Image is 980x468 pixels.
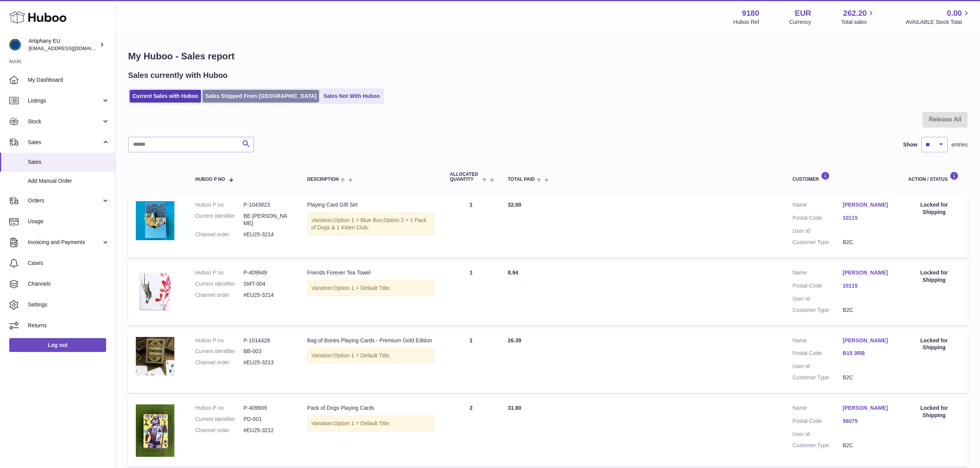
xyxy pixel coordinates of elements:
span: My Dashboard [28,76,110,84]
div: Friends Forever Tea Towel [307,269,434,276]
span: Option 2 = 1 Pack of Dogs & 1 Kitten Club; [311,217,427,231]
span: Total sales [841,19,875,26]
dd: B2C [843,306,893,314]
dt: Customer Type [792,442,843,449]
span: Option 1 = Blue Box; [334,217,384,223]
div: Locked for Shipping [908,404,960,419]
span: Description [307,177,339,182]
h1: My Huboo - Sales report [128,50,968,62]
dd: #EU25-3212 [243,427,292,434]
dt: Name [792,404,843,414]
dt: Postal Code [792,417,843,427]
span: 0.00 [947,8,962,19]
a: [PERSON_NAME] [843,337,893,344]
span: Huboo P no [195,177,225,182]
dt: Huboo P no [195,337,243,344]
dt: Customer Type [792,374,843,381]
dt: Channel order [195,291,243,299]
td: 1 [442,329,500,393]
dt: Name [792,269,843,278]
div: Variation: [307,416,434,431]
dt: Postal Code [792,214,843,224]
a: Sales Shipped From [GEOGRAPHIC_DATA] [203,90,319,103]
dt: Huboo P no [195,269,243,276]
div: Variation: [307,348,434,364]
div: Huboo Ref [733,19,759,26]
dd: B2C [843,239,893,246]
span: 26.39 [508,337,521,343]
span: Total paid [508,177,535,182]
span: Settings [28,301,110,308]
a: [PERSON_NAME] [843,269,893,276]
dd: #EU25-3213 [243,359,292,366]
a: 262.20 Total sales [841,8,875,26]
div: Pack of Dogs Playing Cards [307,404,434,412]
dd: #EU25-3214 [243,291,292,299]
dt: Huboo P no [195,404,243,412]
dt: Current identifier [195,348,243,355]
dt: Postal Code [792,282,843,291]
dd: B2C [843,374,893,381]
span: 32.00 [508,202,521,208]
dd: P-409949 [243,269,292,276]
span: [EMAIL_ADDRESS][DOMAIN_NAME] [29,45,113,51]
dd: P-1043823 [243,201,292,209]
dt: User Id [792,295,843,303]
dd: B2C [843,442,893,449]
div: Artiphany EU [29,37,98,52]
div: Customer [792,172,893,182]
dt: Name [792,201,843,210]
dt: Channel order [195,231,243,238]
div: Variation: [307,280,434,296]
a: [PERSON_NAME] [843,404,893,412]
div: Variation: [307,212,434,236]
div: Locked for Shipping [908,269,960,284]
dd: SMT-004 [243,280,292,288]
a: [PERSON_NAME] [843,201,893,209]
span: Stock [28,118,101,125]
dd: BE-[PERSON_NAME] [243,212,292,227]
a: 56075 [843,417,893,425]
span: Listings [28,97,101,104]
td: 1 [442,261,500,325]
dt: Customer Type [792,239,843,246]
dd: P-409909 [243,404,292,412]
dd: BB-003 [243,348,292,355]
span: Channels [28,280,110,288]
a: Current Sales with Huboo [130,90,201,103]
dt: Channel order [195,359,243,366]
span: Orders [28,197,101,204]
a: 10115 [843,214,893,222]
img: 91801728293543.jpg [136,404,174,457]
div: Action / Status [908,172,960,182]
span: Usage [28,218,110,225]
dd: #EU25-3214 [243,231,292,238]
td: 1 [442,194,500,258]
a: 0.00 AVAILABLE Stock Total [906,8,971,26]
dt: User Id [792,431,843,438]
dt: Current identifier [195,212,243,227]
img: friends-forever-folded.jpg [136,269,174,314]
div: Locked for Shipping [908,201,960,216]
span: ALLOCATED Quantity [450,172,480,182]
dt: Current identifier [195,280,243,288]
span: Add Manual Order [28,177,110,185]
span: Invoicing and Payments [28,239,101,246]
span: 8.94 [508,269,518,276]
dt: Name [792,337,843,346]
img: BBWalidWebsite4.jpg [136,337,174,375]
td: 2 [442,397,500,466]
dd: P-1014428 [243,337,292,344]
dt: Postal Code [792,350,843,359]
strong: EUR [795,8,811,19]
h2: Sales currently with Huboo [128,70,228,81]
img: internalAdmin-9180@internal.huboo.com [9,39,21,51]
span: Cases [28,259,110,267]
span: Sales [28,158,110,166]
strong: 9180 [742,8,759,19]
span: Option 1 = Default Title; [334,285,390,291]
span: Returns [28,322,110,329]
a: 10115 [843,282,893,290]
dd: PD-001 [243,416,292,423]
dt: Current identifier [195,416,243,423]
